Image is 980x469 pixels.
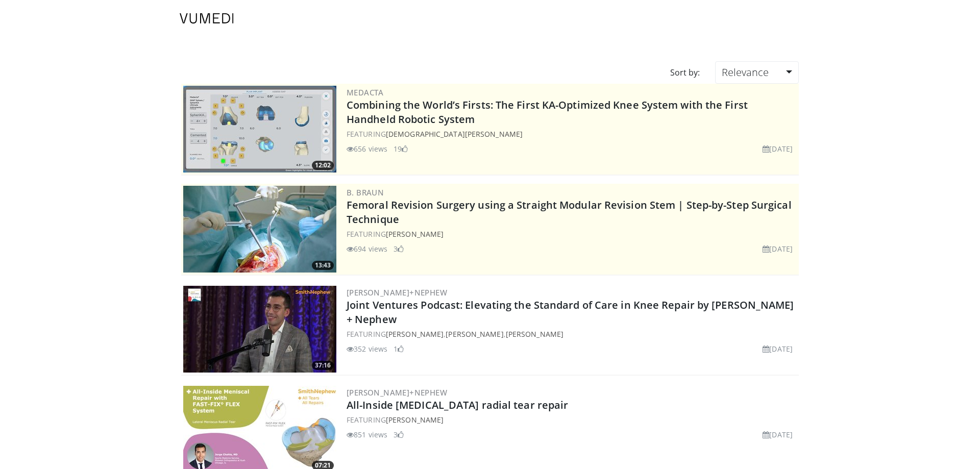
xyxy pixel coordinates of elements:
li: 3 [394,243,404,254]
a: [PERSON_NAME] [506,329,563,339]
span: Relevance [722,65,769,79]
li: 656 views [347,143,387,154]
img: 4275ad52-8fa6-4779-9598-00e5d5b95857.300x170_q85_crop-smart_upscale.jpg [183,186,336,273]
a: [PERSON_NAME] [386,229,444,239]
a: 12:02 [183,86,336,172]
a: [PERSON_NAME] [386,329,444,339]
span: 37:16 [312,361,334,370]
div: FEATURING [347,129,797,139]
div: Sort by: [663,61,707,84]
div: FEATURING [347,229,797,239]
li: [DATE] [763,343,793,354]
div: FEATURING , , [347,329,797,339]
span: 12:02 [312,161,334,170]
a: B. Braun [347,187,384,198]
li: [DATE] [763,429,793,440]
img: VuMedi Logo [180,13,234,23]
a: Medacta [347,87,384,97]
a: Combining the World’s Firsts: The First KA-Optimized Knee System with the First Handheld Robotic ... [347,98,748,126]
a: 13:43 [183,186,336,273]
a: Relevance [715,61,799,84]
li: 694 views [347,243,387,254]
a: 37:16 [183,286,336,373]
div: FEATURING [347,414,797,425]
a: Joint Ventures Podcast: Elevating the Standard of Care in Knee Repair by [PERSON_NAME] + Nephew [347,298,794,326]
a: [PERSON_NAME] [446,329,503,339]
a: Femoral Revision Surgery using a Straight Modular Revision Stem | Step-by-Step Surgical Technique [347,198,792,226]
span: 13:43 [312,261,334,270]
li: [DATE] [763,243,793,254]
img: aaf1b7f9-f888-4d9f-a252-3ca059a0bd02.300x170_q85_crop-smart_upscale.jpg [183,86,336,172]
a: [PERSON_NAME] [386,415,444,425]
img: 0cd83934-5328-4892-b9c0-2e826023cd8a.300x170_q85_crop-smart_upscale.jpg [183,286,336,373]
li: 352 views [347,343,387,354]
a: [DEMOGRAPHIC_DATA][PERSON_NAME] [386,129,523,139]
a: All-Inside [MEDICAL_DATA] radial tear repair [347,398,568,412]
li: 3 [394,429,404,440]
li: [DATE] [763,143,793,154]
a: [PERSON_NAME]+Nephew [347,387,447,398]
li: 19 [394,143,408,154]
li: 1 [394,343,404,354]
a: [PERSON_NAME]+Nephew [347,287,447,298]
li: 851 views [347,429,387,440]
